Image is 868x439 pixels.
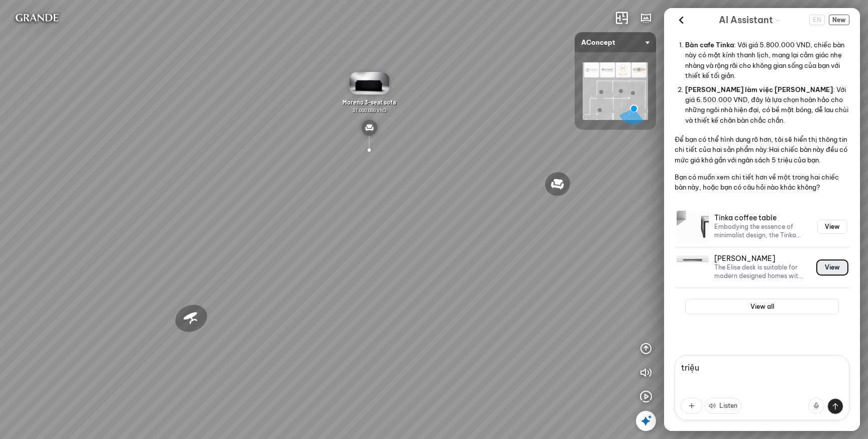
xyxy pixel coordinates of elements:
[361,120,377,136] img: type_sofa_CL2K24RXHCN6.svg
[583,62,648,120] img: AConcept_CTMHTJT2R6E4.png
[809,15,825,25] button: Change language
[719,12,781,28] div: AI Guide options
[349,72,389,95] img: Sofa_3_ch__More_RGL4NJTAHMCD.gif
[353,107,386,113] span: 31.000.000 VND
[829,15,849,25] button: New Chat
[817,220,847,234] button: View
[8,8,66,28] img: logo
[719,13,773,27] span: AI Assistant
[714,254,805,263] h3: [PERSON_NAME]
[685,299,839,315] button: View all
[685,41,734,49] span: Bàn cafe Tinka
[817,260,847,275] button: View
[685,82,849,127] li: : Với giá 6.500.000 VND, đây là lựa chọn hoàn hảo cho những ngôi nhà hiện đại, có bề mặt bóng, dễ...
[705,398,741,414] button: Listen
[714,222,805,240] p: Embodying the essence of minimalist design, the Tinka Coffee Table is a study in refined simplici...
[581,32,649,52] span: AConcept
[714,214,805,222] h3: Tinka coffee table
[714,263,805,281] p: The Elise desk is suitable for modern designed homes with a glossy surface that is easy to clean....
[685,85,833,94] span: [PERSON_NAME] làm việc [PERSON_NAME]
[343,99,396,106] span: Moreno 3-seat sofa
[675,172,849,193] p: Bạn có muốn xem chi tiết hơn về một trong hai chiếc bàn này, hoặc bạn có câu hỏi nào khác không?
[809,15,825,25] span: EN
[677,211,709,243] img: Tinka coffee table
[677,251,709,284] img: Elise Desk
[685,38,849,82] li: : Với giá 5.800.000 VND, chiếc bàn này có mặt kính thanh lịch, mang lại cảm giác nhẹ nhàng và rộn...
[675,355,849,420] textarea: triệu
[829,15,849,25] span: New
[675,134,849,165] p: Để bạn có thể hình dung rõ hơn, tôi sẽ hiển thị thông tin chi tiết của hai sản phẩm này:Hai chiếc...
